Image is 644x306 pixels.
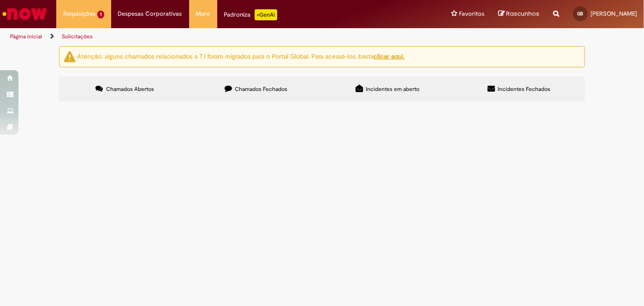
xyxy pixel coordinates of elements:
span: Favoritos [459,9,484,18]
a: Página inicial [10,33,42,40]
a: Solicitações [62,33,93,40]
span: Requisições [63,9,95,18]
span: GB [578,11,584,17]
p: +GenAi [255,9,277,20]
span: [PERSON_NAME] [590,10,637,18]
span: 1 [97,11,104,18]
a: clicar aqui. [374,52,405,60]
span: Incidentes em aberto [366,85,420,93]
div: Padroniza [224,9,277,20]
span: More [196,9,210,18]
img: ServiceNow [1,5,48,23]
span: Despesas Corporativas [118,9,182,18]
ng-bind-html: Atenção: alguns chamados relacionados a T.I foram migrados para o Portal Global. Para acessá-los,... [77,52,405,60]
span: Rascunhos [506,9,539,18]
a: Rascunhos [498,10,539,18]
span: Chamados Abertos [106,85,154,93]
span: Chamados Fechados [235,85,288,93]
ul: Trilhas de página [7,28,423,45]
span: Incidentes Fechados [498,85,551,93]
